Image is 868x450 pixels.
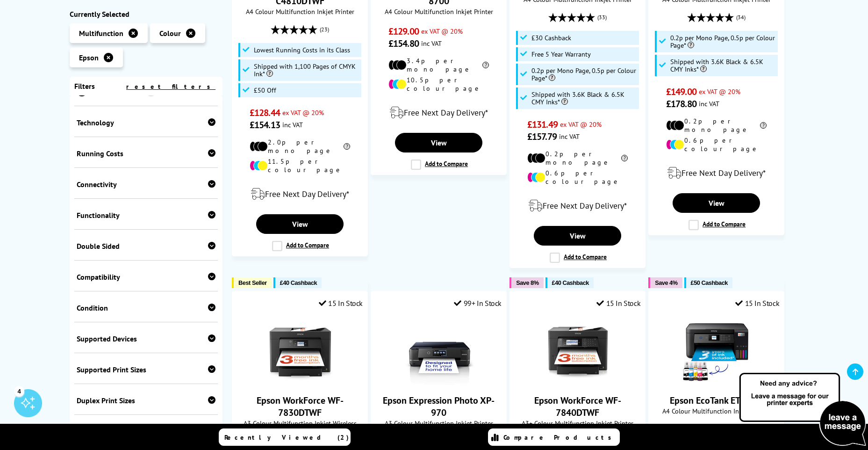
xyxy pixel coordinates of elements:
span: Save 4% [655,279,677,286]
a: View [534,226,621,246]
button: Save 4% [648,277,682,288]
span: £154.13 [250,119,280,131]
a: Epson WorkForce WF-7840DTWF [534,394,621,419]
button: Best Seller [232,277,272,288]
span: Shipped with 3.6K Black & 6.5K CMY Inks* [670,58,776,73]
img: Epson Expression Photo XP-970 [404,315,474,385]
div: 15 In Stock [596,298,640,308]
span: £50 Cashback [691,279,728,286]
span: Colour [159,29,181,38]
li: 0.6p per colour page [666,136,767,153]
span: £40 Cashback [280,279,317,286]
span: ex VAT @ 20% [560,120,602,129]
img: Epson WorkForce WF-7830DTWF [265,315,335,385]
a: View [256,214,343,234]
div: Condition [77,303,216,312]
span: ex VAT @ 20% [699,87,740,96]
a: Epson Expression Photo XP-970 [404,377,474,387]
li: 11.5p per colour page [250,157,350,174]
span: ex VAT @ 20% [421,27,463,36]
a: Epson WorkForce WF-7840DTWF [543,377,613,387]
span: (34) [736,8,746,26]
label: Add to Compare [689,220,746,230]
a: reset filters [126,82,215,91]
span: £128.44 [250,107,280,119]
span: (23) [320,21,329,38]
a: Compare Products [488,428,620,446]
span: £154.80 [388,37,419,50]
span: Free 5 Year Warranty [531,51,591,58]
div: Functionality [77,210,216,220]
div: 99+ In Stock [454,298,502,308]
button: Save 8% [509,277,543,288]
li: 2.0p per mono page [250,138,350,155]
a: View [395,133,482,152]
span: 0.2p per Mono Page, 0.5p per Colour Page* [670,34,776,49]
span: Shipped with 3.6K Black & 6.5K CMY Inks* [531,91,637,106]
span: £129.00 [388,25,419,37]
span: A4 Colour Multifunction Inkjet Printer [376,7,502,16]
a: Epson Expression Photo XP-970 [383,394,495,419]
div: Currently Selected [70,9,223,19]
label: Add to Compare [272,241,329,251]
span: inc VAT [699,99,719,108]
span: Compare Products [503,433,617,442]
li: 0.6p per colour page [527,169,628,186]
li: 10.5p per colour page [388,76,489,93]
span: 0.2p per Mono Page, 0.5p per Colour Page* [531,67,637,82]
div: 4 [14,386,24,396]
a: Epson EcoTank ET-2851 [681,377,752,387]
span: Best Seller [238,279,267,286]
div: Duplex Print Sizes [77,396,216,405]
div: Connectivity [77,180,216,189]
button: £40 Cashback [273,277,322,288]
span: (33) [597,8,607,26]
div: modal_delivery [237,181,363,207]
span: Filters [74,81,95,91]
span: Lowest Running Costs in its Class [254,46,350,54]
a: Epson EcoTank ET-2851 [670,394,763,406]
div: modal_delivery [515,193,640,219]
span: (99) [736,420,746,438]
span: Epson [79,53,99,62]
span: £157.79 [527,131,557,143]
li: 0.2p per mono page [527,150,628,167]
span: £40 Cashback [552,279,589,286]
li: 0.2p per mono page [666,117,767,134]
span: £30 Cashback [531,34,571,42]
span: Recently Viewed (2) [224,433,349,442]
img: Open Live Chat window [737,371,868,448]
li: 3.4p per mono page [388,57,489,73]
a: Epson WorkForce WF-7830DTWF [265,377,335,387]
div: Running Costs [77,149,216,158]
span: Save 8% [516,279,538,286]
div: 15 In Stock [735,298,779,308]
div: Double Sided [77,241,216,251]
button: £40 Cashback [545,277,594,288]
span: A3+ Colour Multifunction Inkjet Printer [515,419,640,428]
span: inc VAT [282,120,303,129]
span: £131.49 [527,118,558,131]
span: A4 Colour Multifunction Inkjet Printer [237,7,363,16]
a: View [673,193,760,213]
a: Recently Viewed (2) [219,428,351,446]
span: ex VAT @ 20% [282,108,324,117]
div: Technology [77,118,216,127]
span: A3 Colour Multifunction Inkjet Printer [376,419,502,428]
div: modal_delivery [376,100,502,126]
span: inc VAT [559,132,580,141]
span: A3 Colour Multifunction Inkjet Wireless Printer [237,419,363,436]
img: Epson WorkForce WF-7840DTWF [543,315,613,385]
span: Multifunction [79,29,123,38]
div: Compatibility [77,272,216,282]
span: Shipped with 1,100 Pages of CMYK Ink* [254,63,359,78]
div: modal_delivery [653,160,779,186]
div: Supported Devices [77,334,216,343]
span: £50 Off [254,87,276,94]
a: Epson WorkForce WF-7830DTWF [257,394,344,419]
span: £149.00 [666,86,696,98]
label: Add to Compare [550,253,607,263]
div: Supported Print Sizes [77,365,216,374]
span: £178.80 [666,98,696,110]
span: inc VAT [421,39,442,48]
